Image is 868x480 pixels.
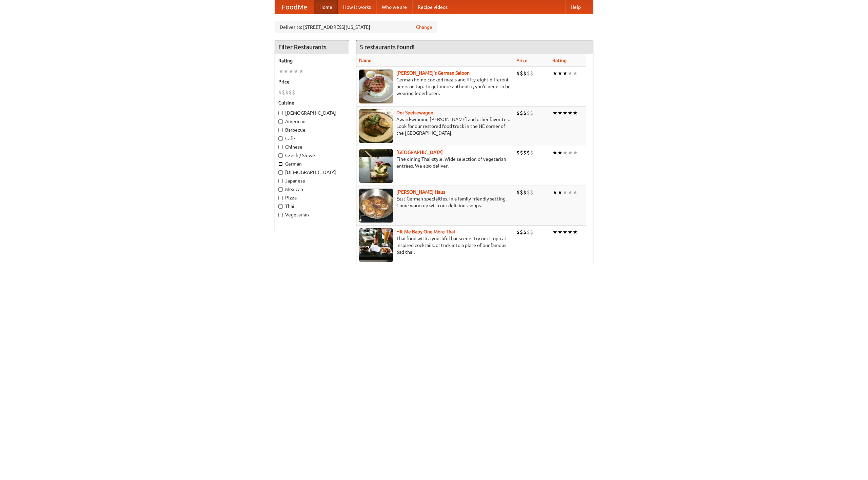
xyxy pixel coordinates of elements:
label: Barbecue [278,127,346,133]
p: German home-cooked meals and fifty-eight different beers on tap. To get more authentic, you'd nee... [359,76,511,97]
li: $ [530,149,533,156]
input: Mexican [278,187,283,192]
li: $ [523,189,527,196]
li: $ [523,149,527,156]
li: $ [530,228,533,236]
a: [PERSON_NAME]'s German Saloon [396,70,470,76]
li: $ [520,70,523,77]
input: Pizza [278,196,283,200]
label: Vegetarian [278,211,346,218]
a: Recipe videos [412,0,453,14]
a: Help [565,0,586,14]
li: ★ [573,109,578,117]
li: ★ [289,68,294,75]
li: ★ [563,109,568,117]
li: ★ [563,70,568,77]
img: kohlhaus.jpg [359,189,393,223]
a: Hit Me Baby One More Thai [396,229,455,234]
li: ★ [278,68,283,75]
li: $ [527,149,530,156]
label: Cafe [278,135,346,142]
li: ★ [294,68,299,75]
a: Rating [552,58,567,63]
a: Change [416,24,432,31]
h5: Rating [278,57,346,64]
label: Pizza [278,194,346,201]
a: Who we are [376,0,412,14]
li: $ [523,228,527,236]
input: Czech / Slovak [278,153,283,158]
li: ★ [573,149,578,156]
li: ★ [299,68,304,75]
div: Deliver to: [STREET_ADDRESS][US_STATE] [275,21,437,33]
img: speisewagen.jpg [359,109,393,143]
li: $ [530,189,533,196]
li: ★ [557,70,563,77]
label: [DEMOGRAPHIC_DATA] [278,169,346,176]
p: Fine dining Thai-style. Wide selection of vegetarian entrées. We also deliver. [359,156,511,169]
li: ★ [552,189,557,196]
li: $ [289,89,292,96]
label: Czech / Slovak [278,152,346,159]
li: $ [285,89,289,96]
li: $ [520,149,523,156]
li: ★ [563,149,568,156]
li: $ [527,228,530,236]
input: [DEMOGRAPHIC_DATA] [278,170,283,175]
label: Mexican [278,186,346,193]
li: $ [282,89,285,96]
li: ★ [568,228,573,236]
h4: Filter Restaurants [275,40,349,54]
input: Cafe [278,136,283,141]
a: Der Speisewagen [396,110,433,115]
input: German [278,162,283,166]
li: $ [516,70,520,77]
label: German [278,160,346,167]
li: $ [527,70,530,77]
a: [PERSON_NAME] Haus [396,189,445,195]
a: Home [314,0,338,14]
li: ★ [557,149,563,156]
li: $ [523,109,527,117]
li: ★ [568,109,573,117]
li: $ [520,228,523,236]
label: American [278,118,346,125]
label: Chinese [278,143,346,150]
li: ★ [557,228,563,236]
li: $ [523,70,527,77]
h5: Cuisine [278,99,346,106]
input: Chinese [278,145,283,149]
input: Thai [278,204,283,209]
p: Thai food with a youthful bar scene. Try our tropical inspired cocktails, or tuck into a plate of... [359,235,511,255]
input: Japanese [278,179,283,183]
li: $ [530,109,533,117]
li: $ [527,109,530,117]
li: $ [292,89,295,96]
li: ★ [283,68,289,75]
a: How it works [338,0,376,14]
li: ★ [563,228,568,236]
li: $ [516,109,520,117]
li: ★ [573,228,578,236]
li: ★ [557,109,563,117]
label: [DEMOGRAPHIC_DATA] [278,110,346,116]
p: East German specialties, in a family-friendly setting. Come warm up with our delicious soups. [359,195,511,209]
img: babythai.jpg [359,228,393,262]
a: [GEOGRAPHIC_DATA] [396,150,443,155]
li: $ [516,189,520,196]
input: American [278,119,283,124]
li: $ [520,189,523,196]
img: satay.jpg [359,149,393,183]
li: $ [516,228,520,236]
li: ★ [552,70,557,77]
a: Price [516,58,528,63]
p: Award-winning [PERSON_NAME] and other favorites. Look for our restored food truck in the NE corne... [359,116,511,136]
li: $ [278,89,282,96]
li: ★ [568,189,573,196]
li: $ [516,149,520,156]
li: ★ [563,189,568,196]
